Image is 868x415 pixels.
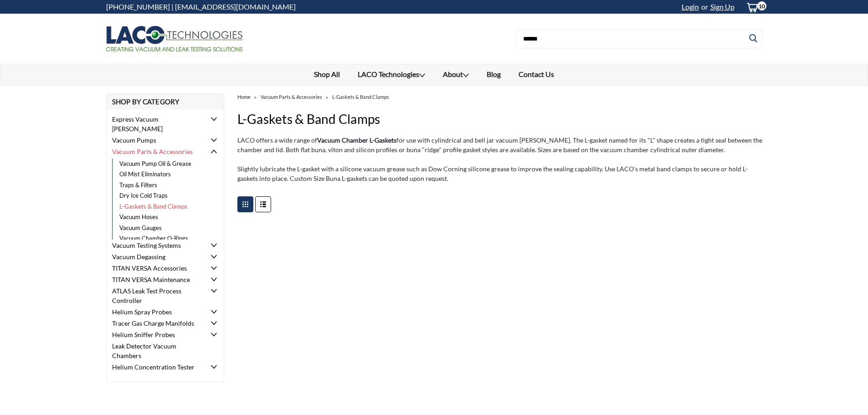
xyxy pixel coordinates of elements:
[261,94,322,100] a: Vacuum Parts & Accessories
[107,113,206,134] a: Express Vacuum [PERSON_NAME]
[107,285,206,306] a: ATLAS Leak Test Process Controller
[112,159,212,169] a: Vacuum Pump Oil & Grease
[237,196,253,212] a: Toggle Grid View
[112,180,212,191] a: Traps & Filters
[255,196,271,212] a: Toggle List View
[434,64,478,85] a: About
[237,94,251,100] a: Home
[305,64,349,84] a: Shop All
[106,26,243,51] img: LACO Technologies
[757,1,766,10] span: 10
[349,64,434,85] a: LACO Technologies
[112,190,212,201] a: Dry Ice Cold Traps
[107,361,206,373] a: Helium Concentration Tester
[106,93,224,109] h2: Shop By Category
[107,251,206,262] a: Vacuum Degassing
[107,262,206,274] a: TITAN VERSA Accessories
[237,109,762,128] h1: L-Gaskets & Band Clamps
[112,201,212,212] a: L-Gaskets & Band Clamps
[112,212,212,223] a: Vacuum Hoses
[107,340,206,361] a: Leak Detector Vacuum Chambers
[237,164,762,183] p: Slightly lubricate the L-gasket with a silicone vacuum grease such as Dow Corning silicone grease...
[107,134,206,146] a: Vacuum Pumps
[317,136,396,144] strong: Vacuum Chamber L-Gaskets
[112,169,212,180] a: Oil Mist Eliminators
[107,240,206,251] a: Vacuum Testing Systems
[107,146,206,157] a: Vacuum Parts & Accessories
[510,64,563,84] a: Contact Us
[107,274,206,285] a: TITAN VERSA Maintenance
[112,233,212,244] a: Vacuum Chamber O-Rings
[112,223,212,234] a: Vacuum Gauges
[237,135,762,154] p: LACO offers a wide range of for use with cylindrical and bell jar vacuum [PERSON_NAME]. The L-gas...
[107,318,206,329] a: Tracer Gas Charge Manifolds
[478,64,510,84] a: Blog
[332,94,389,100] a: L-Gaskets & Band Clamps
[739,0,762,14] a: cart-preview-dropdown
[699,2,708,11] span: or
[107,329,206,340] a: Helium Sniffer Probes
[107,306,206,318] a: Helium Spray Probes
